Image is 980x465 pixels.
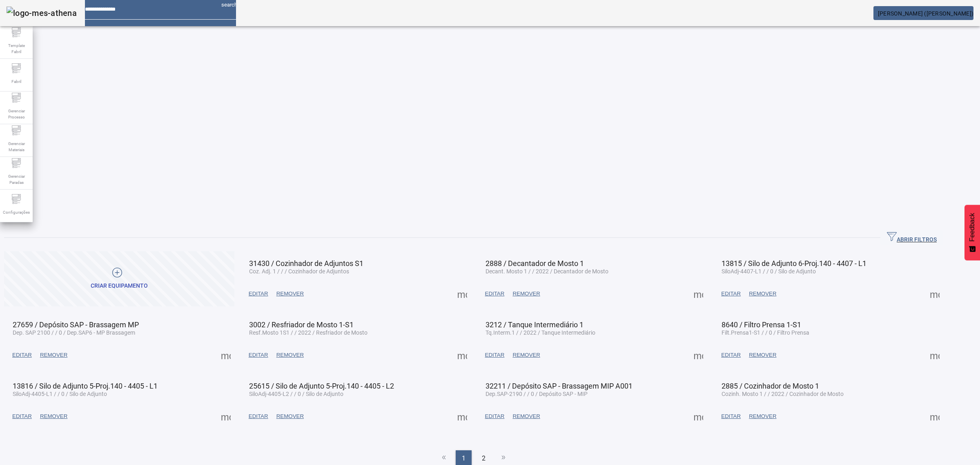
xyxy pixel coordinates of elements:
span: Tq.Interm.1 / / 2022 / Tanque Intermediário [486,329,595,336]
span: EDITAR [12,412,32,420]
span: Cozinh. Mosto 1 / / 2022 / Cozinhador de Mosto [722,391,844,397]
span: ABRIR FILTROS [887,232,937,244]
button: Mais [927,286,942,301]
span: Coz. Adj. 1 / / / Cozinhador de Adjuntos [249,268,349,275]
span: REMOVER [276,351,304,359]
span: EDITAR [721,351,741,359]
button: REMOVER [745,348,780,362]
button: REMOVER [36,348,71,362]
div: CRIAR EQUIPAMENTO [91,282,148,290]
button: REMOVER [272,286,308,301]
button: REMOVER [272,409,308,424]
button: EDITAR [8,348,36,362]
span: EDITAR [485,351,505,359]
span: 8640 / Filtro Prensa 1-S1 [722,320,801,329]
span: Decant. Mosto 1 / / 2022 / Decantador de Mosto [486,268,608,275]
button: EDITAR [481,348,509,362]
span: 32211 / Depósito SAP - Brassagem MIP A001 [486,382,633,390]
span: 2885 / Cozinhador de Mosto 1 [722,382,819,390]
span: REMOVER [749,351,776,359]
button: REMOVER [272,348,308,362]
button: REMOVER [508,348,544,362]
span: [PERSON_NAME] ([PERSON_NAME]) [878,10,973,17]
span: Dep. SAP 2100 / / 0 / Dep.SAP6 - MP Brassagem [13,329,135,336]
button: EDITAR [481,409,509,424]
span: 27659 / Depósito SAP - Brassagem MP [13,320,139,329]
span: Feedback [969,213,976,241]
span: EDITAR [485,412,505,420]
button: EDITAR [245,409,272,424]
button: Feedback - Mostrar pesquisa [964,205,980,260]
span: SiloAdj-4407-L1 / / 0 / Silo de Adjunto [722,268,816,275]
span: Gerenciar Materiais [4,138,29,155]
span: Configurações [0,207,32,218]
span: EDITAR [485,290,505,298]
span: Dep.SAP-2190 / / 0 / Depósito SAP - MIP [486,391,588,397]
span: REMOVER [749,412,776,420]
button: REMOVER [745,286,780,301]
span: SiloAdj-4405-L2 / / 0 / Silo de Adjunto [249,391,343,397]
span: 31430 / Cozinhador de Adjuntos S1 [249,259,363,268]
button: Mais [455,348,470,362]
span: EDITAR [249,412,268,420]
button: REMOVER [508,409,544,424]
button: EDITAR [717,409,745,424]
img: logo-mes-athena [7,7,77,20]
button: EDITAR [481,286,509,301]
span: 3212 / Tanque Intermediário 1 [486,320,584,329]
button: Mais [691,409,706,424]
span: REMOVER [276,290,304,298]
button: REMOVER [745,409,780,424]
span: Template Fabril [4,40,29,57]
span: REMOVER [40,351,67,359]
button: EDITAR [245,348,272,362]
span: EDITAR [249,290,268,298]
span: Resf.Mosto 1S1 / / 2022 / Resfriador de Mosto [249,329,367,336]
button: Mais [455,409,470,424]
span: REMOVER [40,412,67,420]
span: 2 [482,454,486,463]
button: Mais [455,286,470,301]
span: 13815 / Silo de Adjunto 6-Proj.140 - 4407 - L1 [722,259,866,268]
span: 2888 / Decantador de Mosto 1 [486,259,584,268]
span: EDITAR [249,351,268,359]
span: EDITAR [721,290,741,298]
button: REMOVER [36,409,71,424]
button: EDITAR [8,409,36,424]
button: EDITAR [245,286,272,301]
span: REMOVER [276,412,304,420]
button: EDITAR [717,348,745,362]
span: REMOVER [512,351,540,359]
span: REMOVER [749,290,776,298]
span: 13816 / Silo de Adjunto 5-Proj.140 - 4405 - L1 [13,382,158,390]
button: REMOVER [508,286,544,301]
button: Mais [218,348,233,362]
button: Mais [691,286,706,301]
button: Mais [691,348,706,362]
span: 3002 / Resfriador de Mosto 1-S1 [249,320,354,329]
span: Gerenciar Paradas [4,171,29,188]
button: Mais [218,409,233,424]
span: REMOVER [512,290,540,298]
button: ABRIR FILTROS [880,230,943,245]
span: Filt.Prensa1-S1 / / 0 / Filtro Prensa [722,329,809,336]
span: EDITAR [12,351,32,359]
span: 25615 / Silo de Adjunto 5-Proj.140 - 4405 - L2 [249,382,394,390]
span: SiloAdj-4405-L1 / / 0 / Silo de Adjunto [13,391,107,397]
button: EDITAR [717,286,745,301]
button: Mais [927,409,942,424]
button: Mais [927,348,942,362]
span: Gerenciar Processo [4,105,29,123]
span: Fabril [9,76,24,87]
button: CRIAR EQUIPAMENTO [4,251,234,306]
span: EDITAR [721,412,741,420]
span: REMOVER [512,412,540,420]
